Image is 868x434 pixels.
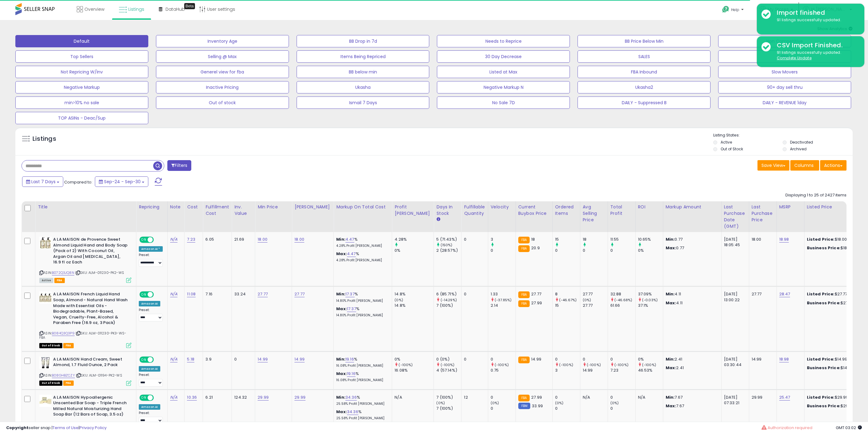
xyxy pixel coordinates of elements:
[336,258,387,262] p: 4.28% Profit [PERSON_NAME]
[518,395,530,401] small: FBA
[666,236,675,242] strong: Min:
[638,291,663,297] div: 37.09%
[790,160,819,171] button: Columns
[156,35,289,47] button: Inventory Age
[578,97,710,109] button: DAILY - Suppressed B
[436,303,461,308] div: 7 (100%)
[31,179,56,185] span: Last 7 Days
[205,357,227,362] div: 3.9
[614,298,632,302] small: (-46.68%)
[84,6,104,12] span: Overview
[258,291,268,297] a: 27.77
[638,248,663,253] div: 0%
[297,81,430,93] button: Ukasha
[666,204,719,210] div: Markup Amount
[807,365,858,371] div: $14.99
[336,313,387,318] p: 14.80% Profit [PERSON_NAME]
[297,50,430,63] button: Items Being Repriced
[53,425,79,431] a: Terms of Use
[718,97,851,109] button: DAILY - REVENUE 1day
[518,245,530,252] small: FBA
[436,248,461,253] div: 2 (28.57%)
[666,245,676,251] strong: Max:
[39,291,52,304] img: 51yKgqQKavL._SL40_.jpg
[53,395,128,419] b: A LA MAISON Hypoallergenic Unscented Bar Soap - Triple French Milled Natural Moisturizing Hand So...
[587,362,601,367] small: (-100%)
[666,291,717,297] p: 4.11
[724,204,746,230] div: Last Purchase Date (GMT)
[491,357,516,362] div: 0
[395,303,434,308] div: 14.8%
[395,291,434,297] div: 14.8%
[63,343,74,348] span: FBA
[258,356,268,362] a: 14.99
[139,366,160,372] div: Amazon AI
[614,362,629,367] small: (-100%)
[491,395,516,400] div: 0
[336,204,389,210] div: Markup on Total Cost
[436,291,461,297] div: 6 (85.71%)
[15,81,148,93] button: Negative Markup
[491,368,516,373] div: 0.75
[395,298,403,302] small: (0%)
[752,204,774,223] div: Last Purchase Price
[721,146,743,152] label: Out of Stock
[642,298,658,302] small: (-0.03%)
[347,251,356,257] a: 4.47
[722,6,730,13] i: Get Help
[666,365,717,371] p: 2.41
[22,176,63,187] button: Last 7 Days
[666,365,676,371] strong: Max:
[518,237,530,243] small: FBA
[336,378,387,382] p: 16.08% Profit [PERSON_NAME]
[555,303,580,308] div: 15
[156,66,289,78] button: Generel view for fba
[555,204,578,217] div: Ordered Items
[491,400,499,405] small: (0%)
[779,204,802,210] div: MSRP
[464,204,485,217] div: Fulfillable Quantity
[54,278,65,283] span: FBA
[717,1,750,20] a: Help
[794,162,814,168] span: Columns
[610,303,635,308] div: 61.66
[234,204,252,217] div: Inv. value
[555,395,580,400] div: 0
[666,300,676,306] strong: Max:
[395,357,434,362] div: 0%
[724,357,744,368] div: [DATE] 03:30:44
[347,409,358,415] a: 34.36
[713,132,853,138] p: Listing States:
[559,362,573,367] small: (-100%)
[139,308,163,322] div: Preset:
[757,160,789,171] button: Save View
[441,362,455,367] small: (-100%)
[15,50,148,63] button: Top Sellers
[583,298,591,302] small: (0%)
[518,300,530,307] small: FBA
[666,245,717,251] p: 0.77
[170,291,177,297] a: N/A
[52,373,75,378] a: B08GHBZCZY
[297,97,430,109] button: Ismail 7 Days
[583,395,603,400] div: N/A
[731,7,739,12] span: Help
[441,298,457,302] small: (-14.29%)
[807,394,835,400] b: Listed Price:
[76,373,122,378] span: | SKU: ALM-01194-PK2-WS
[790,146,807,152] label: Archived
[234,395,250,400] div: 124.32
[610,237,635,242] div: 11.55
[395,237,434,242] div: 4.28%
[205,204,229,217] div: Fulfillment Cost
[153,237,163,243] span: OFF
[772,50,860,61] div: 91 listings successfully updated.
[395,368,434,373] div: 16.08%
[491,237,516,242] div: 3
[336,237,387,248] div: %
[336,306,347,312] b: Max:
[187,236,195,243] a: 7.23
[165,6,185,12] span: DataHub
[336,356,345,362] b: Min:
[752,357,772,362] div: 14.99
